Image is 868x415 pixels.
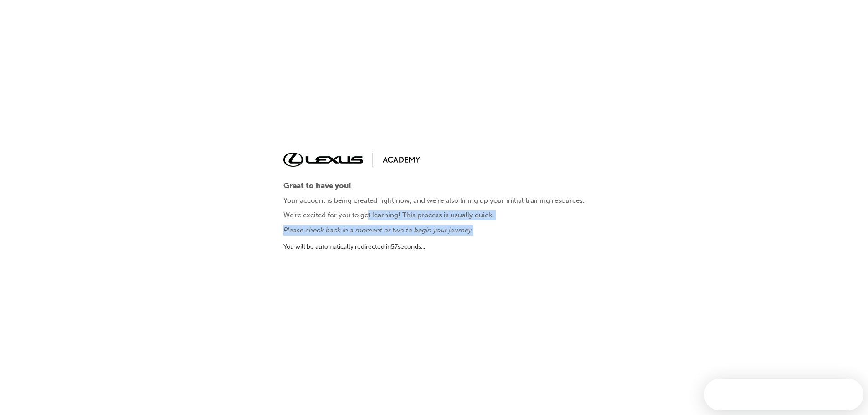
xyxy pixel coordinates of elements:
[283,180,585,191] p: Great to have you!
[283,242,585,252] p: You will be automatically redirected in 57 second s ...
[283,210,585,220] p: We're excited for you to get learning! This process is usually quick.
[837,384,859,406] iframe: Intercom live chat
[283,225,585,236] p: Please check back in a moment or two to begin your journey.
[283,195,585,206] p: Your account is being created right now, and we're also lining up your initial training resources.
[283,153,420,167] img: Trak
[704,379,863,410] iframe: Intercom live chat discovery launcher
